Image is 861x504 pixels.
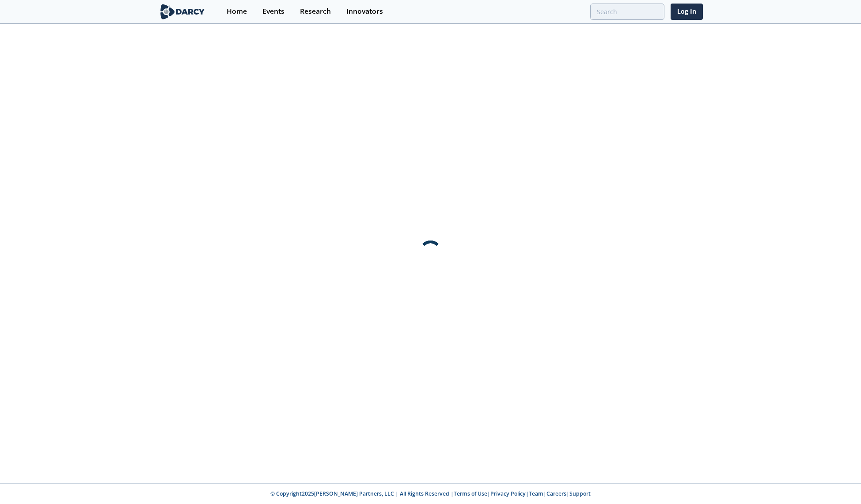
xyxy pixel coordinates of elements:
a: Careers [546,490,566,497]
div: Events [262,8,284,15]
div: Home [227,8,247,15]
div: Innovators [346,8,383,15]
div: Research [300,8,331,15]
p: © Copyright 2025 [PERSON_NAME] Partners, LLC | All Rights Reserved | | | | | [104,490,758,498]
a: Team [529,490,543,497]
img: logo-wide.svg [159,4,207,19]
a: Terms of Use [454,490,487,497]
a: Support [569,490,591,497]
input: Advanced Search [590,4,664,20]
a: Privacy Policy [490,490,526,497]
a: Log In [671,4,703,20]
